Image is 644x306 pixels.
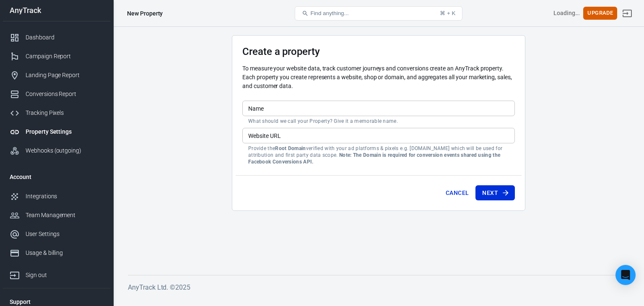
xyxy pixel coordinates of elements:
div: Landing Page Report [26,71,104,80]
a: Sign out [3,262,110,285]
h3: Create a property [242,46,515,57]
div: Team Management [26,211,104,220]
a: Usage & billing [3,244,110,262]
div: Webhooks (outgoing) [26,146,104,155]
h6: AnyTrack Ltd. © 2025 [128,282,629,293]
div: Open Intercom Messenger [615,265,636,285]
p: What should we call your Property? Give it a memorable name. [248,118,509,124]
div: User Settings [26,230,104,239]
span: Find anything... [310,10,348,16]
p: To measure your website data, track customer journeys and conversions create an AnyTrack property... [242,64,515,91]
a: Campaign Report [3,47,110,66]
a: Team Management [3,206,110,225]
button: Upgrade [583,7,617,20]
strong: Note: The Domain is required for conversion events shared using the Facebook Conversions API. [248,152,500,165]
div: Property Settings [26,127,104,136]
div: AnyTrack [3,7,110,14]
strong: Root Domain [275,145,306,151]
div: Usage & billing [26,249,104,257]
div: ⌘ + K [440,10,455,16]
div: Campaign Report [26,52,104,61]
li: Account [3,167,110,187]
a: User Settings [3,225,110,244]
button: Cancel [442,185,472,201]
a: Landing Page Report [3,66,110,85]
input: example.com [242,128,515,143]
p: Provide the verified with your ad platforms & pixels e.g. [DOMAIN_NAME] which will be used for at... [248,145,509,165]
div: New Property [127,9,163,18]
button: Next [475,185,515,201]
a: Property Settings [3,122,110,141]
div: Sign out [26,271,104,280]
button: Find anything...⌘ + K [295,6,462,21]
a: Conversions Report [3,85,110,104]
div: Conversions Report [26,90,104,99]
a: Tracking Pixels [3,104,110,122]
div: Integrations [26,192,104,201]
div: Account id: <> [553,9,580,18]
div: Dashboard [26,33,104,42]
input: Your Website Name [242,101,515,116]
div: Tracking Pixels [26,109,104,117]
a: Integrations [3,187,110,206]
a: Dashboard [3,28,110,47]
a: Sign out [617,3,637,23]
a: Webhooks (outgoing) [3,141,110,160]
